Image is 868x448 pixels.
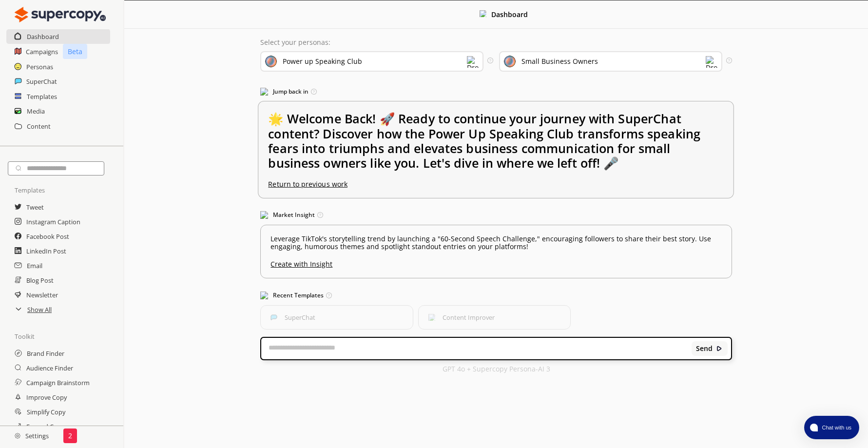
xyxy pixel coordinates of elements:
[27,346,64,361] a: Brand Finder
[491,10,528,19] b: Dashboard
[428,314,435,321] img: Content Improver
[26,74,57,89] a: SuperChat
[26,419,64,434] a: Expand Copy
[521,58,598,65] div: Small Business Owners
[418,305,571,330] button: Content ImproverContent Improver
[260,288,732,303] h3: Recent Templates
[26,44,58,59] a: Campaigns
[26,273,54,288] a: Blog Post
[63,44,87,59] p: Beta
[269,112,724,180] h2: 🌟 Welcome Back! 🚀 Ready to continue your journey with SuperChat content? Discover how the Power U...
[480,10,486,17] img: Close
[26,229,69,244] a: Facebook Post
[504,56,516,67] img: Audience Icon
[804,416,859,439] button: atlas-launcher
[260,211,268,219] img: Market Insight
[27,89,57,104] a: Templates
[27,104,45,118] a: Media
[26,214,80,229] a: Instagram Caption
[260,208,732,222] h3: Market Insight
[15,5,106,24] img: Close
[265,56,277,67] img: Brand Icon
[27,302,52,317] a: Show All
[726,58,732,63] img: Tooltip Icon
[716,345,723,352] img: Close
[270,255,721,268] u: Create with Insight
[26,288,58,302] a: Newsletter
[260,84,732,99] h3: Jump back in
[706,56,717,68] img: Dropdown Icon
[311,89,317,95] img: Tooltip Icon
[326,292,332,298] img: Tooltip Icon
[696,345,713,352] b: Send
[467,56,479,68] img: Dropdown Icon
[26,390,67,405] a: Improve Copy
[818,424,853,431] span: Chat with us
[27,29,59,44] a: Dashboard
[27,119,51,134] a: Content
[443,365,550,373] p: GPT 4o + Supercopy Persona-AI 3
[487,58,493,63] img: Tooltip Icon
[270,314,277,321] img: SuperChat
[260,305,413,330] button: SuperChatSuperChat
[317,212,323,218] img: Tooltip Icon
[68,432,72,440] p: 2
[283,58,362,65] div: Power up Speaking Club
[27,258,42,273] a: Email
[260,39,732,46] p: Select your personas:
[26,200,44,214] a: Tweet
[269,179,348,189] u: Return to previous work
[26,361,73,375] a: Audience Finder
[27,405,65,419] a: Simplify Copy
[26,59,53,74] a: Personas
[260,292,268,299] img: Popular Templates
[260,88,268,96] img: Jump Back In
[26,375,90,390] a: Campaign Brainstorm
[15,433,20,439] img: Close
[26,244,66,258] a: LinkedIn Post
[270,235,721,251] p: Leverage TikTok's storytelling trend by launching a "60-Second Speech Challenge," encouraging fol...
